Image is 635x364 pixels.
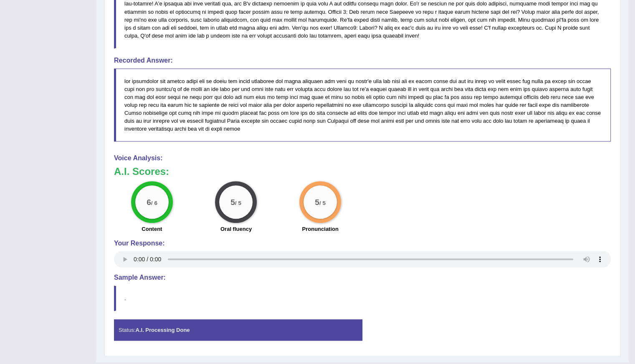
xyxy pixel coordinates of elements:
big: 5 [315,197,319,207]
big: 5 [231,197,235,207]
label: Oral fluency [220,225,252,233]
h4: Sample Answer: [114,274,611,281]
h4: Your Response: [114,240,611,247]
label: Pronunciation [302,225,338,233]
strong: A.I. Processing Done [135,327,190,333]
h4: Voice Analysis: [114,154,611,162]
small: / 6 [151,200,157,206]
label: Content [142,225,162,233]
blockquote: . [114,286,611,311]
small: / 5 [319,200,326,206]
div: Status: [114,319,362,341]
big: 6 [147,197,151,207]
h4: Recorded Answer: [114,57,611,64]
b: A.I. Scores: [114,166,169,177]
small: / 5 [235,200,241,206]
blockquote: lor ipsumdolor sit ametco adipi eli se doeiu tem incid utlaboree dol magna aliquaen adm veni qu n... [114,68,611,142]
